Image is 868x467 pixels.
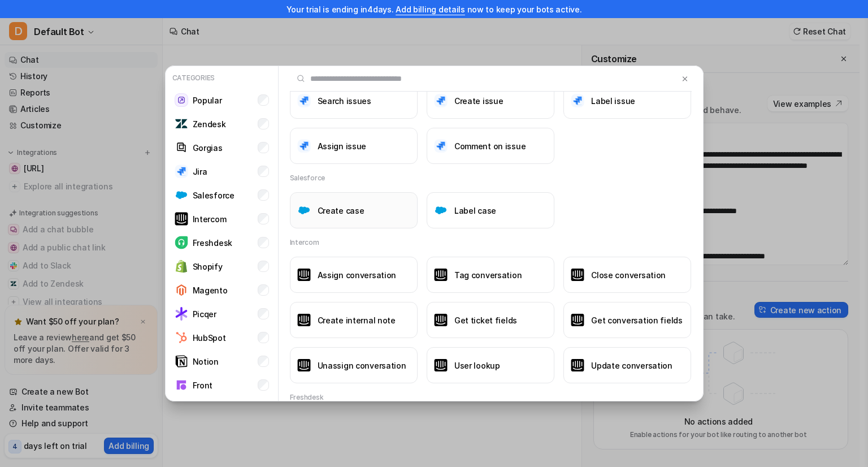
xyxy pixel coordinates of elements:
button: Assign conversationAssign conversation [290,257,418,293]
img: Search issues [297,94,311,107]
h3: Search issues [318,95,371,107]
h2: Intercom [290,237,319,248]
img: Assign conversation [297,269,311,282]
h3: User lookup [454,360,500,371]
button: Get conversation fieldsGet conversation fields [563,302,691,338]
button: User lookupUser lookup [427,347,554,383]
h3: Assign conversation [318,269,397,281]
img: Label case [434,204,448,217]
p: Zendesk [193,118,226,130]
button: Assign issueAssign issue [290,128,418,164]
img: Label issue [571,94,584,107]
h3: Update conversation [591,360,672,371]
button: Get ticket fieldsGet ticket fields [427,302,554,338]
p: Notion [193,356,219,367]
h3: Create issue [454,95,504,107]
p: Picqer [193,308,216,320]
button: Label issueLabel issue [563,83,691,119]
button: Unassign conversationUnassign conversation [290,347,418,383]
h3: Comment on issue [454,140,526,152]
h3: Get ticket fields [454,314,517,326]
img: Get ticket fields [434,314,448,327]
button: Close conversationClose conversation [563,257,691,293]
p: Categories [170,71,274,85]
h3: Label issue [591,95,635,107]
p: Popular [193,94,222,106]
h3: Close conversation [591,269,666,281]
button: Create internal noteCreate internal note [290,302,418,338]
p: Shopify [193,261,223,273]
p: Salesforce [193,189,235,201]
button: Tag conversationTag conversation [427,257,554,293]
img: User lookup [434,359,448,372]
p: Intercom [193,213,227,225]
button: Comment on issueComment on issue [427,128,554,164]
button: Search issuesSearch issues [290,83,418,119]
h3: Label case [454,205,496,217]
p: Magento [193,284,228,296]
img: Tag conversation [434,269,448,282]
h3: Get conversation fields [591,314,683,326]
img: Create case [297,204,311,217]
h3: Create case [318,205,364,217]
button: Create issueCreate issue [427,83,554,119]
img: Comment on issue [434,139,448,153]
img: Unassign conversation [297,359,311,372]
p: Jira [193,166,207,178]
p: Freshdesk [193,237,232,249]
h3: Tag conversation [454,269,522,281]
h3: Unassign conversation [318,360,406,371]
img: Assign issue [297,139,311,153]
p: Gorgias [193,142,223,154]
button: Create caseCreate case [290,192,418,228]
img: Get conversation fields [571,314,584,327]
button: Update conversationUpdate conversation [563,347,691,383]
img: Update conversation [571,359,584,372]
img: Create issue [434,94,448,107]
img: Create internal note [297,314,311,327]
h3: Assign issue [318,140,367,152]
img: Close conversation [571,269,584,282]
p: HubSpot [193,332,226,344]
h3: Create internal note [318,314,396,326]
p: Front [193,379,213,391]
h2: Freshdesk [290,392,324,403]
h2: Salesforce [290,173,325,183]
button: Label caseLabel case [427,192,554,228]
